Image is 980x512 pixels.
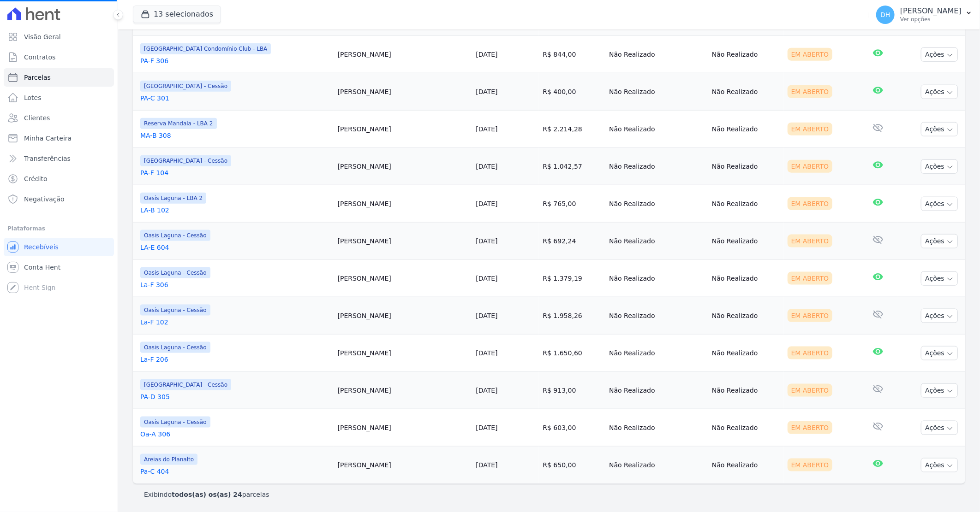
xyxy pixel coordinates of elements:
td: Não Realizado [708,185,784,223]
a: [DATE] [476,424,497,431]
a: [DATE] [476,51,497,58]
a: Transferências [4,149,114,168]
div: Plataformas [7,223,110,234]
div: Em Aberto [788,421,833,434]
span: Oasis Laguna - Cessão [140,417,210,428]
span: Reserva Mandala - LBA 2 [140,118,217,129]
span: Minha Carteira [24,134,72,143]
td: Não Realizado [708,447,784,484]
td: Não Realizado [708,297,784,335]
td: Não Realizado [708,335,784,372]
button: Ações [921,159,958,174]
a: [DATE] [476,125,497,133]
span: Oasis Laguna - Cessão [140,230,210,241]
a: PA-F 306 [140,56,330,65]
span: DH [880,12,890,18]
button: Ações [921,309,958,323]
td: Não Realizado [605,372,708,409]
td: Não Realizado [708,36,784,73]
a: [DATE] [476,237,497,245]
a: La-F 206 [140,355,330,364]
td: [PERSON_NAME] [334,409,472,447]
a: PA-F 104 [140,168,330,177]
td: Não Realizado [605,111,708,148]
td: Não Realizado [605,335,708,372]
a: Contratos [4,48,114,66]
td: R$ 400,00 [539,73,605,111]
span: Transferências [24,154,71,163]
td: Não Realizado [605,409,708,447]
td: Não Realizado [605,260,708,297]
span: Oasis Laguna - Cessão [140,305,210,316]
a: [DATE] [476,88,497,95]
a: Recebíveis [4,238,114,256]
a: La-F 102 [140,318,330,327]
span: [GEOGRAPHIC_DATA] - Cessão [140,81,231,92]
td: R$ 1.042,57 [539,148,605,185]
button: Ações [921,197,958,211]
span: Contratos [24,53,55,62]
td: Não Realizado [708,409,784,447]
td: R$ 692,24 [539,223,605,260]
span: [GEOGRAPHIC_DATA] - Cessão [140,379,231,390]
a: [DATE] [476,312,497,319]
a: Lotes [4,88,114,107]
button: 13 selecionados [133,6,221,23]
td: R$ 1.650,60 [539,335,605,372]
span: [GEOGRAPHIC_DATA] - Cessão [140,155,231,166]
td: Não Realizado [708,223,784,260]
p: Exibindo parcelas [144,490,269,499]
td: Não Realizado [605,185,708,223]
a: PA-D 305 [140,392,330,401]
td: [PERSON_NAME] [334,223,472,260]
span: Visão Geral [24,32,61,41]
div: Em Aberto [788,384,833,397]
a: [DATE] [476,200,497,207]
a: Pa-C 404 [140,467,330,476]
div: Em Aberto [788,347,833,359]
td: Não Realizado [605,447,708,484]
div: Em Aberto [788,459,833,471]
a: Minha Carteira [4,129,114,147]
a: [DATE] [476,163,497,170]
a: Parcelas [4,68,114,87]
a: Clientes [4,109,114,127]
td: Não Realizado [708,111,784,148]
a: Conta Hent [4,258,114,277]
a: PA-C 301 [140,94,330,103]
td: [PERSON_NAME] [334,36,472,73]
td: [PERSON_NAME] [334,372,472,409]
button: Ações [921,421,958,435]
span: Parcelas [24,73,51,82]
button: Ações [921,85,958,99]
td: [PERSON_NAME] [334,148,472,185]
span: Recebíveis [24,242,59,252]
td: [PERSON_NAME] [334,73,472,111]
button: Ações [921,47,958,62]
a: Negativação [4,190,114,208]
p: [PERSON_NAME] [900,6,962,16]
td: R$ 650,00 [539,447,605,484]
a: LA-B 102 [140,206,330,215]
span: Lotes [24,93,42,102]
td: Não Realizado [708,260,784,297]
span: Conta Hent [24,263,60,272]
div: Em Aberto [788,309,833,322]
div: Em Aberto [788,48,833,61]
span: Clientes [24,113,50,123]
td: Não Realizado [708,148,784,185]
td: [PERSON_NAME] [334,447,472,484]
td: Não Realizado [605,148,708,185]
td: Não Realizado [605,297,708,335]
a: [DATE] [476,387,497,394]
button: Ações [921,122,958,136]
a: LA-E 604 [140,243,330,252]
a: Oa-A 306 [140,430,330,439]
div: Em Aberto [788,123,833,135]
b: todos(as) os(as) 24 [172,491,242,498]
span: Crédito [24,174,48,183]
td: Não Realizado [605,73,708,111]
a: [DATE] [476,275,497,282]
span: Oasis Laguna - LBA 2 [140,193,206,204]
a: [DATE] [476,461,497,469]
